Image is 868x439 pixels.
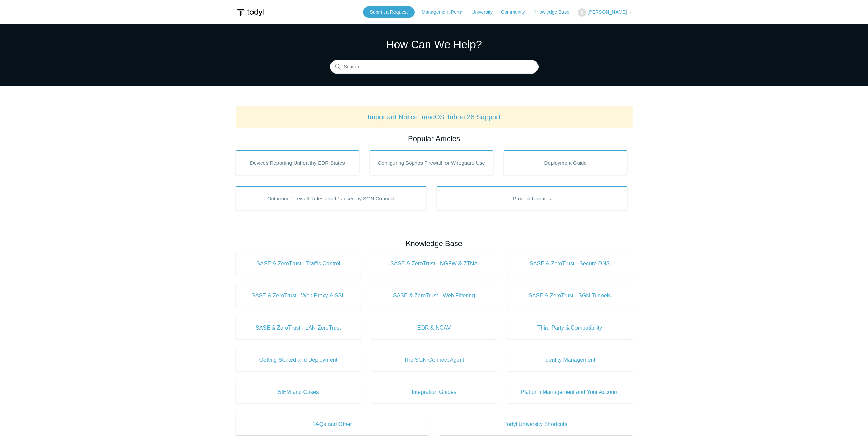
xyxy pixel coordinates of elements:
[507,317,633,339] a: Third Party & Compatibility
[501,9,532,16] a: Community
[504,150,627,175] a: Deployment Guide
[507,285,633,307] a: SASE & ZeroTrust - SGN Tunnels
[370,150,493,175] a: Configuring Sophos Firewall for Wireguard Use
[517,356,622,364] span: Identity Management
[246,324,351,332] span: SASE & ZeroTrust - LAN ZeroTrust
[381,292,487,300] span: SASE & ZeroTrust - Web Filtering
[236,285,361,307] a: SASE & ZeroTrust - Web Proxy & SSL
[533,9,576,16] a: Knowledge Base
[236,253,361,275] a: SASE & ZeroTrust - Traffic Control
[371,253,497,275] a: SASE & ZeroTrust - NGFW & ZTNA
[507,381,633,403] a: Platform Management and Your Account
[587,9,627,15] span: [PERSON_NAME]
[236,133,633,144] h2: Popular Articles
[371,317,497,339] a: EDR & NGAV
[517,292,622,300] span: SASE & ZeroTrust - SGN Tunnels
[236,186,427,211] a: Outbound Firewall Rules and IPs used by SGN Connect
[371,285,497,307] a: SASE & ZeroTrust - Web Filtering
[236,317,361,339] a: SASE & ZeroTrust - LAN ZeroTrust
[236,381,361,403] a: SIEM and Cases
[246,356,351,364] span: Getting Started and Deployment
[381,356,487,364] span: The SGN Connect Agent
[439,413,633,435] a: Todyl University Shortcuts
[246,260,351,268] span: SASE & ZeroTrust - Traffic Control
[422,9,470,16] a: Management Portal
[578,8,632,17] button: [PERSON_NAME]
[236,6,265,19] img: Todyl Support Center Help Center home page
[368,113,501,121] a: Important Notice: macOS Tahoe 26 Support
[236,238,633,249] h2: Knowledge Base
[246,420,419,428] span: FAQs and Other
[330,60,539,74] input: Search
[450,420,622,428] span: Todyl University Shortcuts
[330,36,539,53] h1: How Can We Help?
[471,9,499,16] a: University
[507,349,633,371] a: Identity Management
[236,413,429,435] a: FAQs and Other
[363,6,415,18] a: Submit a Request
[246,388,351,396] span: SIEM and Cases
[381,260,487,268] span: SASE & ZeroTrust - NGFW & ZTNA
[437,186,627,211] a: Product Updates
[371,349,497,371] a: The SGN Connect Agent
[236,349,361,371] a: Getting Started and Deployment
[381,324,487,332] span: EDR & NGAV
[371,381,497,403] a: Integration Guides
[517,324,622,332] span: Third Party & Compatibility
[246,292,351,300] span: SASE & ZeroTrust - Web Proxy & SSL
[507,253,633,275] a: SASE & ZeroTrust - Secure DNS
[517,260,622,268] span: SASE & ZeroTrust - Secure DNS
[517,388,622,396] span: Platform Management and Your Account
[381,388,487,396] span: Integration Guides
[236,150,360,175] a: Devices Reporting Unhealthy EDR States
